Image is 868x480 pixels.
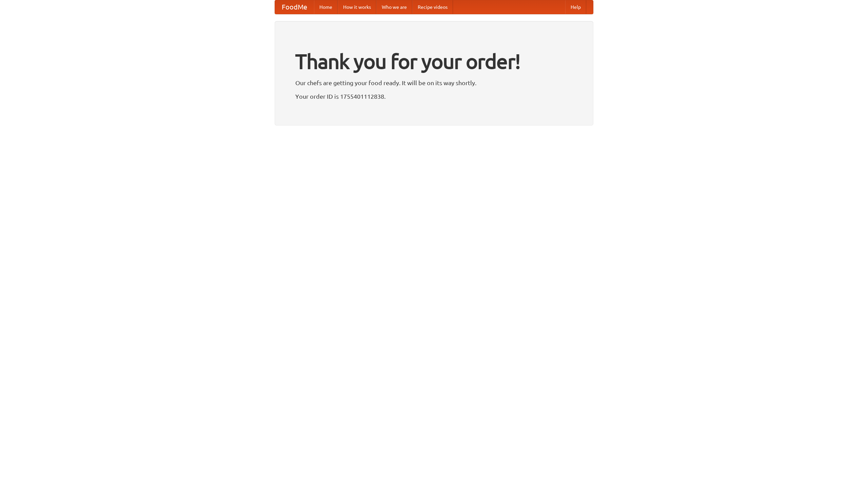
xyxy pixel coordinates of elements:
a: Recipe videos [412,0,453,14]
p: Your order ID is 1755401112838. [295,91,573,101]
a: FoodMe [275,0,314,14]
h1: Thank you for your order! [295,45,573,78]
a: Home [314,0,338,14]
a: Help [565,0,586,14]
a: How it works [338,0,376,14]
p: Our chefs are getting your food ready. It will be on its way shortly. [295,78,573,88]
a: Who we are [376,0,412,14]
